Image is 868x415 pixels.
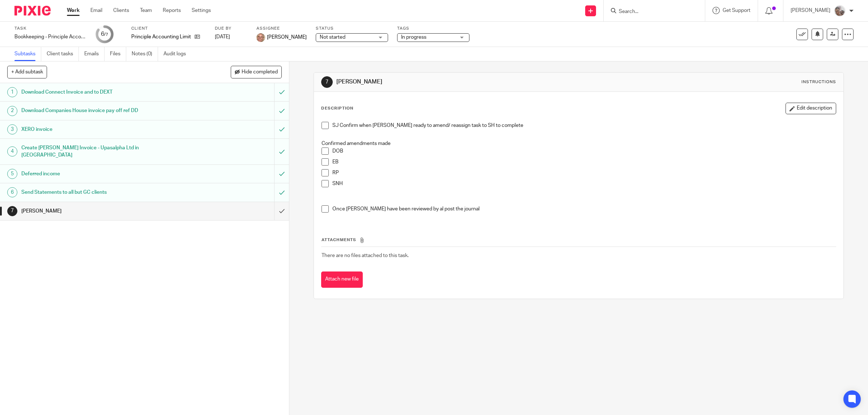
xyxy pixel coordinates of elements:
div: 4 [7,146,17,157]
a: Team [140,7,152,14]
button: Edit description [786,103,836,114]
h1: [PERSON_NAME] [21,206,185,217]
a: Audit logs [163,47,191,61]
span: Not started [320,35,345,40]
span: In progress [401,35,426,40]
p: SJ Confirm when [PERSON_NAME] ready to amend/ reassign task to SH to complete [332,122,836,129]
input: Search [618,9,683,15]
p: [PERSON_NAME] [791,7,830,14]
a: Work [67,7,80,14]
p: Confirmed amendments made [322,140,836,147]
a: Reports [163,7,181,14]
span: There are no files attached to this task. [322,253,409,258]
a: Email [90,7,102,14]
h1: Download Companies House invoice pay off ref DD [21,105,185,116]
small: /7 [104,33,108,37]
p: DOB [332,147,836,155]
p: Description [321,106,353,111]
span: [DATE] [215,34,230,39]
a: Settings [192,7,211,14]
p: EB [332,158,836,166]
div: Instructions [801,79,836,85]
button: + Add subtask [7,66,47,78]
h1: XERO invoice [21,124,185,135]
span: [PERSON_NAME] [267,34,307,41]
label: Due by [215,26,247,31]
span: Hide completed [242,69,278,75]
img: SJ.jpg [256,33,265,42]
label: Client [131,26,206,31]
a: Clients [113,7,129,14]
div: 7 [321,76,333,88]
h1: Download Connect Invoice and to DEXT [21,87,185,98]
div: 6 [101,30,108,38]
div: 1 [7,87,17,97]
label: Tags [397,26,469,31]
span: Get Support [723,8,750,13]
div: Bookkeeping - Principle Accounting Limited [14,33,87,40]
div: 7 [7,206,17,216]
p: Principle Accounting Limited [131,33,191,40]
button: Hide completed [231,66,282,78]
a: Emails [84,47,105,61]
p: Once [PERSON_NAME] have been reviewed by al post the journal [332,205,836,213]
button: Attach new file [321,271,363,288]
div: 3 [7,124,17,134]
span: Attachments [322,238,356,242]
div: 2 [7,106,17,116]
img: Pixie [14,6,51,16]
label: Task [14,26,87,31]
a: Files [110,47,126,61]
img: me.jpg [834,5,846,17]
p: RP [332,169,836,176]
label: Assignee [256,26,307,31]
h1: Deferred income [21,168,185,179]
div: 6 [7,187,17,197]
a: Client tasks [47,47,79,61]
h1: Create [PERSON_NAME] Invoice - Upasalpha Ltd in [GEOGRAPHIC_DATA] [21,142,185,161]
label: Status [316,26,388,31]
a: Notes (0) [132,47,158,61]
a: Subtasks [14,47,41,61]
div: 5 [7,169,17,179]
h1: [PERSON_NAME] [336,78,594,86]
h1: Send Statements to all but GC clients [21,187,185,198]
p: SNH [332,180,836,187]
